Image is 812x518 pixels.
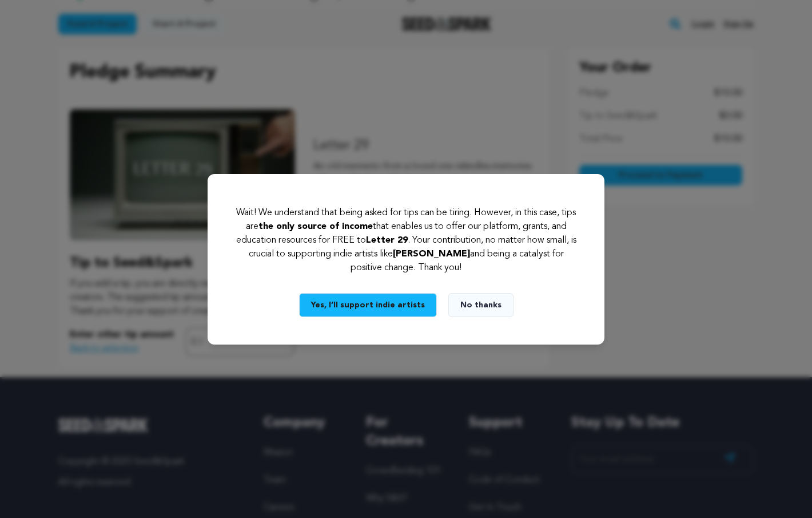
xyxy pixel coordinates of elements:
button: No thanks [448,293,514,317]
span: Letter 29 [366,236,408,245]
p: Wait! We understand that being asked for tips can be tiring. However, in this case, tips are that... [235,206,577,275]
span: the only source of income [258,222,373,231]
span: [PERSON_NAME] [393,250,470,259]
button: Yes, I’ll support indie artists [299,293,437,317]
